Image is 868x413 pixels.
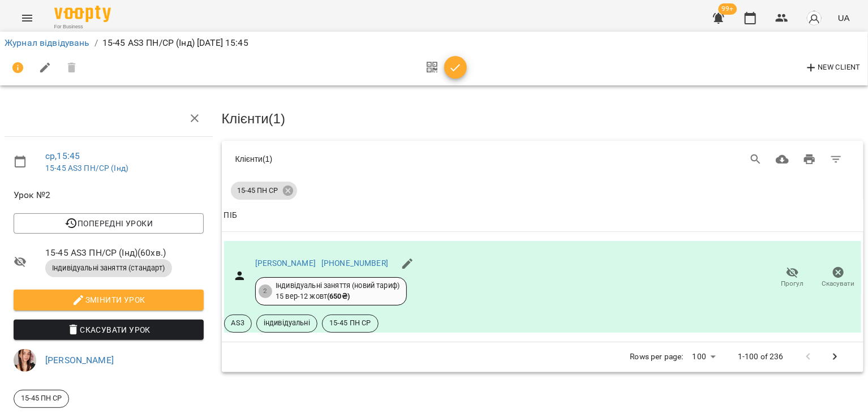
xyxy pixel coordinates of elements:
[222,141,864,177] div: Table Toolbar
[14,349,36,372] img: 408334d7942e00963585fb6a373534d2.jpg
[222,111,864,126] h3: Клієнти ( 1 )
[321,259,388,268] a: [PHONE_NUMBER]
[738,351,784,363] p: 1-100 of 236
[14,390,69,408] div: 15-45 ПН СР
[323,318,378,328] span: 15-45 ПН СР
[14,290,204,310] button: Змінити урок
[231,182,297,200] div: 15-45 ПН СР
[14,5,41,32] button: Menu
[806,10,822,26] img: avatar_s.png
[805,61,861,75] span: New Client
[14,320,204,340] button: Скасувати Урок
[45,263,172,273] span: Індивідуальні заняття (стандарт)
[822,279,855,289] span: Скасувати
[14,213,204,234] button: Попередні уроки
[14,393,68,403] span: 15-45 ПН СР
[45,150,80,161] a: ср , 15:45
[94,36,98,50] li: /
[838,12,850,24] span: UA
[235,153,508,165] div: Клієнти ( 1 )
[770,262,815,294] button: Прогул
[54,23,111,31] span: For Business
[833,7,854,28] button: UA
[815,262,861,294] button: Скасувати
[255,259,316,268] a: [PERSON_NAME]
[23,293,195,307] span: Змінити урок
[224,209,237,222] div: ПІБ
[224,209,862,222] span: ПІБ
[742,146,770,173] button: Search
[823,146,850,173] button: Фільтр
[5,37,90,48] a: Журнал відвідувань
[276,281,399,302] div: Індивідуальні заняття (новий тариф) 15 вер - 12 жовт
[630,351,684,363] p: Rows per page:
[231,186,285,196] span: 15-45 ПН СР
[719,3,737,15] span: 99+
[5,36,863,50] nav: breadcrumb
[45,164,128,173] a: 15-45 AS3 ПН/СР (Інд)
[225,318,251,328] span: AS3
[769,146,796,173] button: Завантажити CSV
[781,279,804,289] span: Прогул
[14,188,204,202] span: Урок №2
[102,36,248,50] p: 15-45 AS3 ПН/СР (Інд) [DATE] 15:45
[54,6,111,22] img: Voopty Logo
[259,285,272,298] div: 2
[796,146,823,173] button: Друк
[802,59,863,77] button: New Client
[23,217,195,230] span: Попередні уроки
[688,349,720,365] div: 100
[45,246,204,260] span: 15-45 AS3 ПН/СР (Інд) ( 60 хв. )
[327,292,350,300] b: ( 650 ₴ )
[224,209,237,222] div: Sort
[822,343,849,371] button: Next Page
[257,318,317,328] span: індивідуальні
[45,355,114,365] a: [PERSON_NAME]
[23,323,195,337] span: Скасувати Урок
